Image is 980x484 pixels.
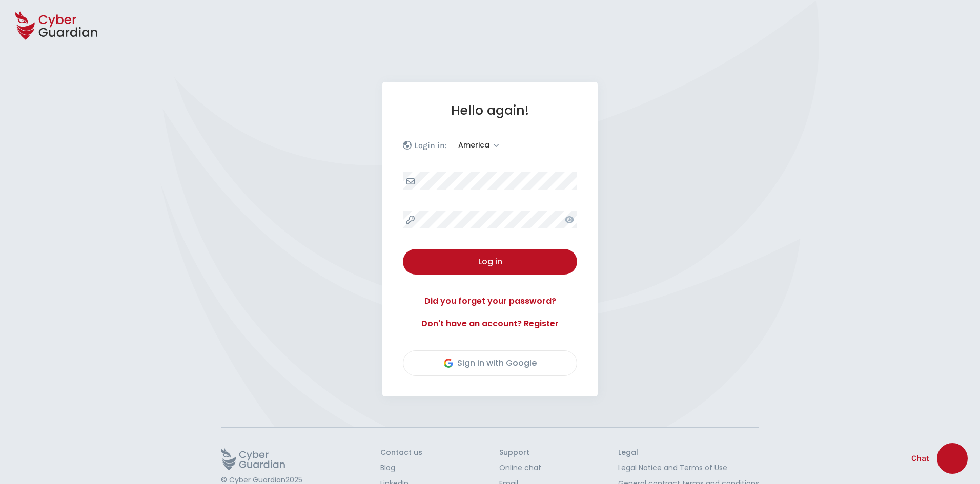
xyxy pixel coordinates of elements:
button: Sign in with Google [403,350,577,376]
a: Did you forget your password? [403,295,577,307]
div: Sign in with Google [444,357,537,369]
h3: Contact us [380,448,422,457]
p: Login in: [414,140,447,151]
h3: Support [499,448,541,457]
span: Chat [911,452,929,465]
a: Online chat [499,462,541,473]
div: Log in [411,256,569,268]
button: Log in [403,249,577,275]
a: Legal Notice and Terms of Use [618,462,759,473]
a: Blog [380,462,422,473]
h3: Legal [618,448,759,457]
a: Don't have an account? Register [403,318,577,330]
h1: Hello again! [403,102,577,118]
